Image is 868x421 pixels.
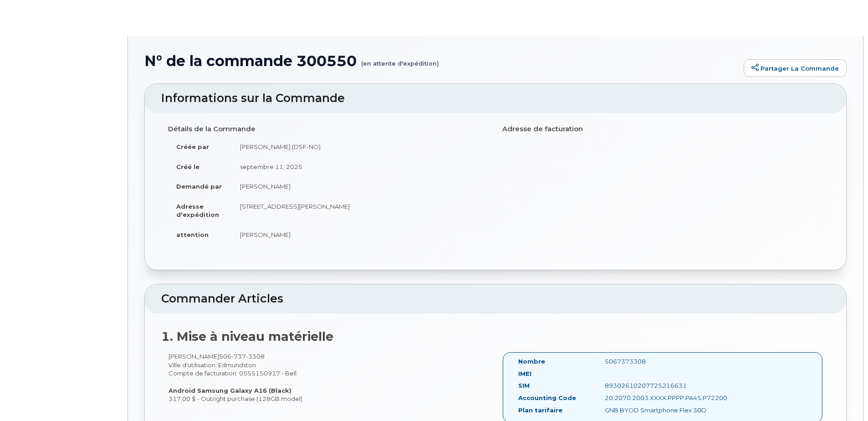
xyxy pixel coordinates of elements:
h2: Informations sur la Commande [161,92,830,105]
label: Nombre [518,357,545,366]
small: (en attente d'expédition) [361,53,439,67]
strong: Android Samsung Galaxy A16 (Black) [168,387,291,394]
label: IMEI [518,370,531,378]
label: Plan tarifaire [518,406,562,415]
span: 737 [231,353,246,360]
strong: Adresse d'expédition [176,203,219,219]
span: 506 [219,353,265,360]
h1: N° de la commande 300550 [144,53,739,69]
div: GNB BYOD Smartphone Flex 30D [598,406,719,415]
h4: Détails de la Commande [168,125,489,133]
div: 5067373308 [598,357,719,366]
label: Accounting Code [518,394,576,402]
strong: Créée par [176,143,209,150]
td: [STREET_ADDRESS][PERSON_NAME] [232,196,489,225]
div: [PERSON_NAME] Ville d'utilisation: Edmundston Compte de facturation: 0555150917 - Bell 317,00 $ -... [161,352,495,403]
td: [PERSON_NAME] (DSF-NO) [232,137,489,157]
div: 89302610207725216631 [598,381,719,390]
span: 3308 [246,353,265,360]
div: 20.2070.2003.XXXX.PPPP.PA45.P72200 [598,394,719,402]
td: [PERSON_NAME] [232,225,489,245]
h4: Adresse de facturation [502,125,823,133]
td: septembre 11, 2025 [232,157,489,177]
a: Partager la commande [744,59,847,77]
strong: attention [176,231,209,238]
strong: Créé le [176,163,199,170]
strong: Demandé par [176,183,222,190]
strong: 1. Mise à niveau matérielle [161,329,333,344]
label: SIM [518,381,530,390]
h2: Commander Articles [161,293,830,305]
td: [PERSON_NAME] [232,176,489,196]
